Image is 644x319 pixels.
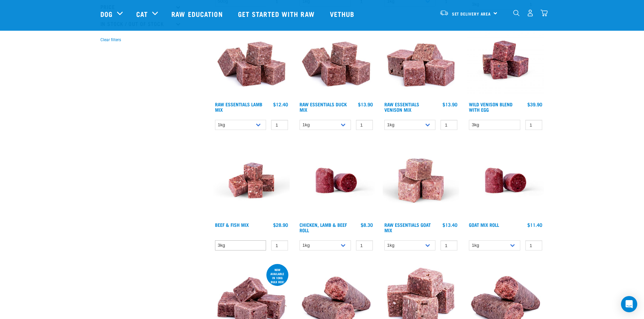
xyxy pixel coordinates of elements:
img: home-icon-1@2x.png [513,10,520,16]
a: Cat [136,9,148,19]
a: Wild Venison Blend with Egg [469,103,512,111]
input: 1 [271,120,288,130]
img: ?1041 RE Lamb Mix 01 [298,22,375,98]
a: Dog [100,9,113,19]
img: user.png [527,9,534,17]
img: Goat M Ix 38448 [383,142,459,219]
input: 1 [356,120,373,130]
div: $39.90 [527,102,542,107]
button: Clear filters [100,37,121,43]
a: Raw Essentials Venison Mix [384,103,419,111]
img: Raw Essentials Chicken Lamb Beef Bulk Minced Raw Dog Food Roll Unwrapped [298,142,375,219]
span: Set Delivery Area [452,12,491,15]
input: 1 [525,240,542,251]
a: Chicken, Lamb & Beef Roll [300,223,347,231]
img: Venison Egg 1616 [467,22,544,98]
input: 1 [271,240,288,251]
img: Raw Essentials Chicken Lamb Beef Bulk Minced Raw Dog Food Roll Unwrapped [467,142,544,219]
div: now available in 10kg bulk box! [266,265,288,287]
a: Vethub [323,0,363,27]
a: Goat Mix Roll [469,223,499,226]
img: 1113 RE Venison Mix 01 [383,22,459,98]
a: Raw Essentials Duck Mix [300,103,347,111]
div: $13.90 [358,102,373,107]
input: 1 [525,120,542,130]
div: $28.90 [273,222,288,228]
a: Raw Essentials Goat Mix [384,223,431,231]
input: 1 [356,240,373,251]
div: $13.90 [443,102,457,107]
input: 1 [440,120,457,130]
img: Beef Mackerel 1 [213,142,290,219]
input: 1 [440,240,457,251]
div: $8.30 [361,222,373,228]
div: $11.40 [527,222,542,228]
img: ?1041 RE Lamb Mix 01 [213,22,290,98]
img: home-icon@2x.png [541,9,548,17]
div: $12.40 [273,102,288,107]
img: van-moving.png [439,10,449,16]
a: Raw Essentials Lamb Mix [215,103,262,111]
a: Beef & Fish Mix [215,223,249,226]
div: Open Intercom Messenger [621,296,637,312]
a: Raw Education [165,0,231,27]
div: $13.40 [443,222,457,228]
a: Get started with Raw [231,0,323,27]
